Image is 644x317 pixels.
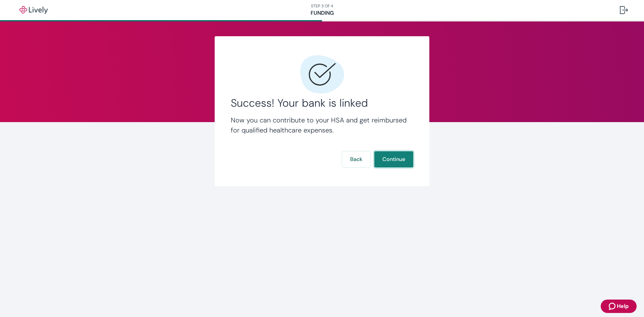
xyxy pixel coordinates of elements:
[374,151,413,167] button: Continue
[617,302,629,310] span: Help
[601,300,637,313] button: Zendesk support iconHelp
[342,151,370,167] button: Back
[609,302,617,310] svg: Zendesk support icon
[614,2,633,18] button: Log out
[231,115,413,135] h4: Now you can contribute to your HSA and get reimbursed for qualified healthcare expenses.
[231,96,413,110] h2: Success! Your bank is linked
[15,6,52,14] img: Lively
